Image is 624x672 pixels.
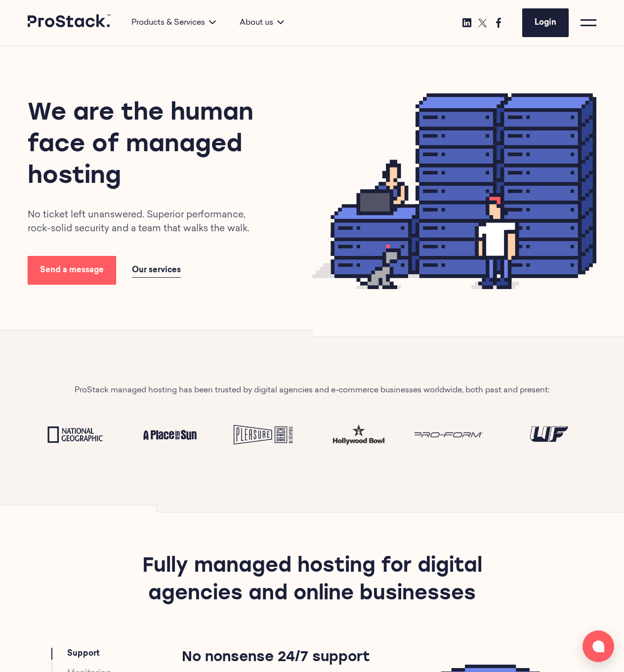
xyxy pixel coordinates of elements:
[28,209,259,236] p: No ticket left unanswered. Superior performance, rock-solid security and a team that walks the walk.
[130,420,209,450] img: A place in the sun Logo
[132,263,181,278] a: Our services
[582,630,614,662] button: Open chat window
[535,19,556,27] span: Login
[67,648,182,660] li: Support
[132,266,181,274] span: Our services
[228,17,296,29] div: About us
[522,8,569,37] a: Login
[225,420,304,450] img: Pleasure Beach Logo
[75,384,549,396] p: ProStack managed hosting has been trusted by digital agencies and e-commerce businesses worldwide...
[415,420,494,450] img: Proform Logo
[28,14,112,31] a: Prostack logo
[28,98,285,193] h1: We are the human face of managed hosting
[36,420,115,450] img: National Geographic Logo
[28,256,116,285] a: Send a message
[509,420,588,450] img: UF Logo
[120,17,228,29] div: Products & Services
[141,553,483,648] h2: Fully managed hosting for digital agencies and online businesses
[182,648,377,668] p: No nonsense 24/7 support
[67,648,99,660] a: Support
[320,421,399,449] img: test-hw.png
[40,266,104,274] span: Send a message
